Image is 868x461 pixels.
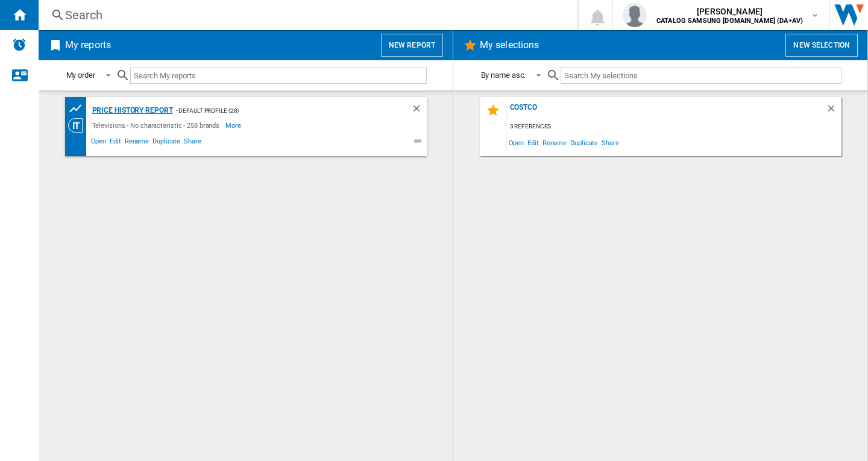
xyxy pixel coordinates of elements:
span: Duplicate [568,134,600,151]
div: Televisions - No characteristic - 258 brands [89,118,226,133]
span: Duplicate [151,136,182,150]
span: More [225,118,243,133]
b: CATALOG SAMSUNG [DOMAIN_NAME] (DA+AV) [656,17,803,25]
button: New report [381,34,443,57]
h2: My selections [477,34,541,57]
div: Price History Report [89,103,173,118]
span: Edit [526,134,541,151]
div: Delete [411,103,427,118]
span: Share [600,134,621,151]
h2: My reports [63,34,113,57]
span: Rename [123,136,151,150]
span: Open [507,134,526,151]
span: Open [89,136,108,150]
input: Search My reports [130,67,427,84]
div: 3 references [507,119,841,134]
div: Product prices grid [68,101,89,116]
span: Rename [541,134,568,151]
span: Edit [108,136,123,150]
div: - Default profile (28) [173,103,387,118]
div: Category View [68,118,89,133]
span: [PERSON_NAME] [656,5,803,17]
div: Costco [507,103,826,119]
img: profile.jpg [623,3,647,27]
span: Share [182,136,203,150]
div: By name asc. [481,71,526,80]
div: My order [66,71,95,80]
button: New selection [785,34,858,57]
img: alerts-logo.svg [12,37,27,52]
input: Search My selections [561,67,841,84]
div: Search [65,7,546,24]
div: Delete [826,103,841,119]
